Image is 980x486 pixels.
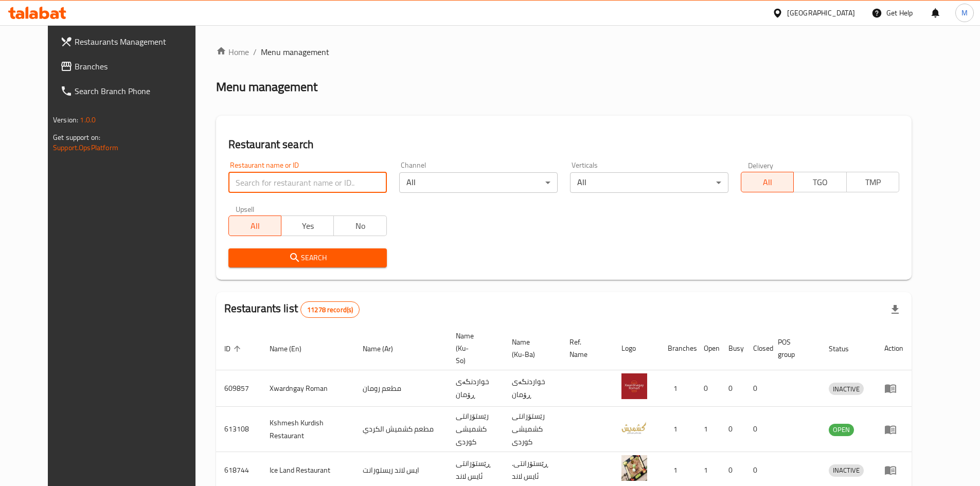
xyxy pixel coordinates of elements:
[237,251,379,264] span: Search
[660,407,696,452] td: 1
[448,407,504,452] td: رێستۆرانتی کشمیشى كوردى
[876,327,912,370] th: Action
[829,464,864,476] span: INACTIVE
[787,7,855,19] div: [GEOGRAPHIC_DATA]
[660,327,696,370] th: Branches
[621,455,647,481] img: Ice Land Restaurant
[333,215,386,236] button: No
[261,370,354,407] td: Xwardngay Roman
[504,370,561,407] td: خواردنگەی ڕۆمان
[253,46,257,58] li: /
[720,407,745,452] td: 0
[216,370,261,407] td: 609857
[748,161,774,169] label: Delivery
[270,343,315,355] span: Name (En)
[569,336,601,361] span: Ref. Name
[399,172,558,193] div: All
[53,141,118,154] a: Support.OpsPlatform
[224,301,360,318] h2: Restaurants list
[621,415,647,440] img: Kshmesh Kurdish Restaurant
[696,407,720,452] td: 1
[570,172,728,193] div: All
[741,172,794,192] button: All
[216,407,261,452] td: 613108
[75,85,203,97] span: Search Branch Phone
[456,330,491,367] span: Name (Ku-So)
[829,424,854,436] span: OPEN
[696,370,720,407] td: 0
[216,46,249,58] a: Home
[613,327,660,370] th: Logo
[53,113,78,127] span: Version:
[798,175,842,190] span: TGO
[363,343,406,355] span: Name (Ar)
[720,370,745,407] td: 0
[286,219,330,233] span: Yes
[846,172,899,192] button: TMP
[228,172,387,193] input: Search for restaurant name or ID..
[281,215,334,236] button: Yes
[696,327,720,370] th: Open
[448,370,504,407] td: خواردنگەی ڕۆمان
[216,46,912,58] nav: breadcrumb
[829,343,862,355] span: Status
[52,54,211,79] a: Branches
[224,343,244,355] span: ID
[53,131,100,144] span: Get support on:
[745,175,790,190] span: All
[961,7,968,19] span: M
[228,248,387,267] button: Search
[884,464,903,476] div: Menu
[228,137,899,152] h2: Restaurant search
[228,215,281,236] button: All
[75,35,203,48] span: Restaurants Management
[829,383,864,395] span: INACTIVE
[261,407,354,452] td: Kshmesh Kurdish Restaurant
[778,336,808,361] span: POS group
[52,29,211,54] a: Restaurants Management
[745,407,770,452] td: 0
[301,305,359,315] span: 11278 record(s)
[793,172,846,192] button: TGO
[233,219,277,233] span: All
[216,79,317,95] h2: Menu management
[354,370,448,407] td: مطعم رومان
[80,113,96,127] span: 1.0.0
[884,382,903,394] div: Menu
[621,373,647,399] img: Xwardngay Roman
[720,327,745,370] th: Busy
[300,301,360,318] div: Total records count
[884,423,903,436] div: Menu
[261,46,329,58] span: Menu management
[883,297,907,322] div: Export file
[745,370,770,407] td: 0
[75,60,203,73] span: Branches
[236,205,255,212] label: Upsell
[745,327,770,370] th: Closed
[52,79,211,103] a: Search Branch Phone
[829,383,864,395] div: INACTIVE
[660,370,696,407] td: 1
[354,407,448,452] td: مطعم كشميش الكردي
[851,175,895,190] span: TMP
[338,219,382,233] span: No
[512,336,549,361] span: Name (Ku-Ba)
[504,407,561,452] td: رێستۆرانتی کشمیشى كوردى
